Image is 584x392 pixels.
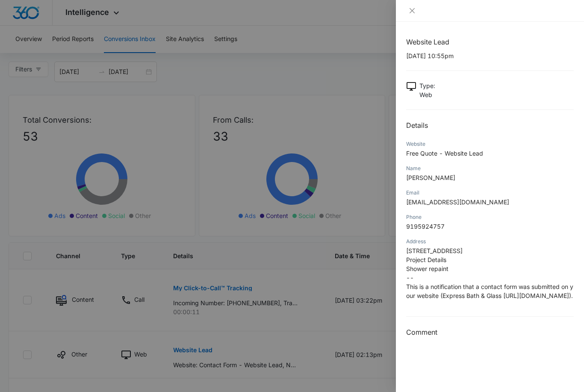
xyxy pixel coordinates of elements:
[406,327,574,337] h3: Comment
[406,247,463,254] span: [STREET_ADDRESS]
[406,238,574,245] div: Address
[406,165,574,172] div: Name
[419,81,435,90] p: Type :
[406,256,446,263] span: Project Details
[406,274,414,281] span: --
[406,37,574,47] h1: Website Lead
[406,223,445,230] span: 9195924757
[419,90,435,99] p: Web
[406,140,574,148] div: Website
[406,283,573,299] span: This is a notification that a contact form was submitted on your website (Express Bath & Glass [U...
[406,198,509,206] span: [EMAIL_ADDRESS][DOMAIN_NAME]
[406,120,574,130] h2: Details
[406,150,483,157] span: Free Quote - Website Lead
[406,51,574,60] p: [DATE] 10:55pm
[406,265,448,272] span: Shower repaint
[406,7,418,15] button: Close
[406,189,574,197] div: Email
[406,213,574,221] div: Phone
[406,174,455,181] span: [PERSON_NAME]
[409,7,416,14] span: close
